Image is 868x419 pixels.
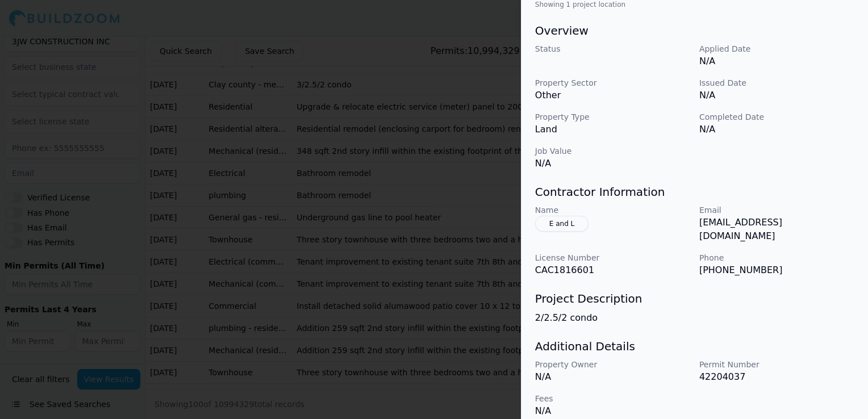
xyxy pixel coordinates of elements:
[535,77,690,89] p: Property Sector
[535,157,690,170] p: N/A
[535,145,690,157] p: Job Value
[535,216,589,232] button: E and L
[535,111,690,123] p: Property Type
[535,291,854,307] h3: Project Description
[535,43,690,55] p: Status
[535,184,854,200] h3: Contractor Information
[535,89,690,102] p: Other
[699,252,854,263] p: Phone
[535,23,854,39] h3: Overview
[699,89,854,102] p: N/A
[699,123,854,136] p: N/A
[699,111,854,123] p: Completed Date
[699,77,854,89] p: Issued Date
[699,216,854,243] p: [EMAIL_ADDRESS][DOMAIN_NAME]
[699,43,854,55] p: Applied Date
[535,311,854,325] p: 2/2.5/2 condo
[535,393,690,404] p: Fees
[699,359,854,370] p: Permit Number
[699,55,854,68] p: N/A
[535,359,690,370] p: Property Owner
[699,204,854,216] p: Email
[699,370,854,384] p: 42204037
[535,123,690,136] p: Land
[535,252,690,263] p: License Number
[535,404,690,418] p: N/A
[535,263,690,277] p: CAC1816601
[535,338,854,354] h3: Additional Details
[699,263,854,277] p: [PHONE_NUMBER]
[535,204,690,216] p: Name
[535,370,690,384] p: N/A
